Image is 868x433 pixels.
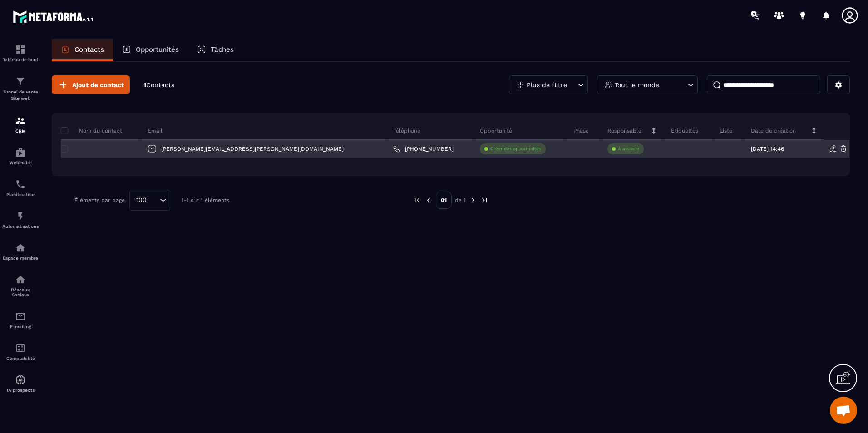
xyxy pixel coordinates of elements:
div: Search for option [129,190,170,211]
img: formation [15,44,26,55]
img: automations [15,242,26,253]
p: Tâches [211,45,234,54]
img: next [480,196,488,204]
a: formationformationCRM [2,108,39,140]
p: Email [148,127,163,134]
span: Ajout de contact [72,80,124,89]
p: Planificateur [2,192,39,197]
img: prev [424,196,433,204]
p: [DATE] 14:46 [751,146,784,152]
img: next [469,196,477,204]
img: social-network [15,274,26,285]
img: accountant [15,343,26,354]
a: formationformationTableau de bord [2,37,39,69]
img: formation [15,76,26,87]
p: Nom du contact [61,127,122,134]
p: Automatisations [2,224,39,229]
p: de 1 [455,197,466,204]
a: schedulerschedulerPlanificateur [2,172,39,204]
p: Téléphone [393,127,420,134]
p: Tunnel de vente Site web [2,89,39,102]
p: 1-1 sur 1 éléments [182,197,229,203]
p: Responsable [607,127,641,134]
img: automations [15,211,26,221]
button: Ajout de contact [52,75,130,94]
a: Opportunités [113,39,188,61]
input: Search for option [150,195,158,205]
p: Réseaux Sociaux [2,287,39,297]
p: Créer des opportunités [490,146,541,152]
p: Liste [720,127,732,134]
p: Tableau de bord [2,57,39,62]
a: formationformationTunnel de vente Site web [2,69,39,108]
p: Comptabilité [2,356,39,361]
p: Éléments par page [74,197,125,203]
p: Opportunité [480,127,512,134]
p: À associe [618,146,639,152]
p: Phase [573,127,589,134]
p: CRM [2,128,39,133]
img: formation [15,115,26,126]
a: social-networksocial-networkRéseaux Sociaux [2,267,39,304]
p: IA prospects [2,388,39,393]
span: 100 [133,195,150,205]
p: Espace membre [2,256,39,261]
div: Ouvrir le chat [830,397,857,424]
img: scheduler [15,179,26,190]
p: Étiquettes [671,127,698,134]
p: Date de création [751,127,796,134]
a: automationsautomationsWebinaire [2,140,39,172]
a: Tâches [188,39,243,61]
p: Opportunités [136,45,179,54]
a: Contacts [52,39,113,61]
p: 1 [143,81,174,89]
a: [PHONE_NUMBER] [393,145,454,153]
a: automationsautomationsEspace membre [2,236,39,267]
p: Plus de filtre [527,82,567,88]
p: Tout le monde [615,82,659,88]
img: prev [413,196,421,204]
a: accountantaccountantComptabilité [2,336,39,368]
p: Webinaire [2,160,39,165]
img: automations [15,374,26,385]
img: automations [15,147,26,158]
p: Contacts [74,45,104,54]
a: automationsautomationsAutomatisations [2,204,39,236]
img: logo [13,8,94,25]
p: E-mailing [2,324,39,329]
span: Contacts [146,81,174,89]
p: 01 [436,192,452,209]
a: emailemailE-mailing [2,304,39,336]
img: email [15,311,26,322]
